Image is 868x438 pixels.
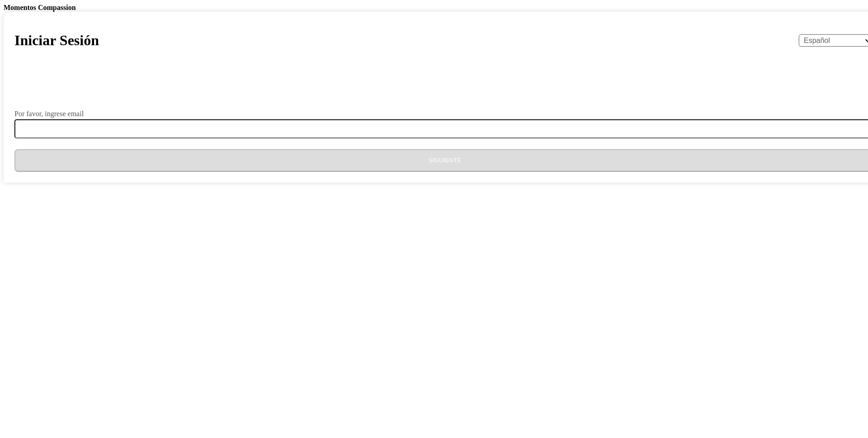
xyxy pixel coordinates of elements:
label: Por favor, ingrese email [14,110,84,118]
b: Momentos Compassion [4,4,76,11]
h1: Iniciar Sesión [14,32,99,49]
